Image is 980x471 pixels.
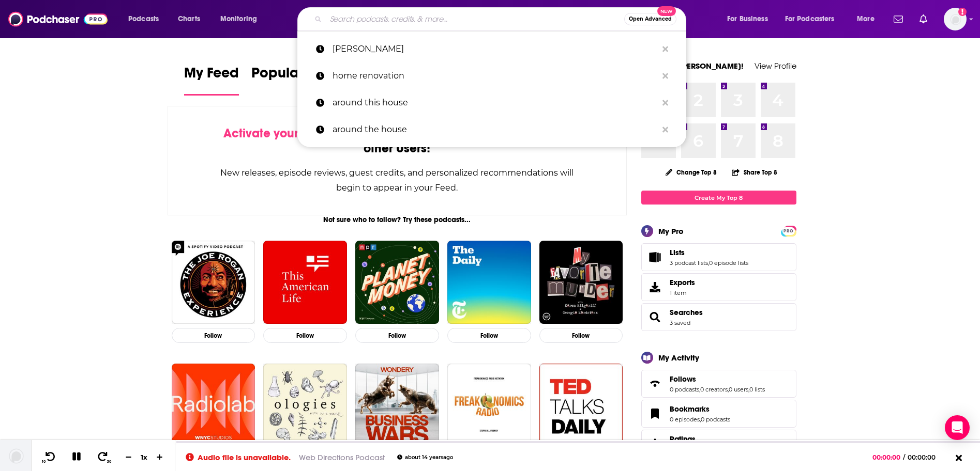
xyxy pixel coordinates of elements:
[624,13,676,25] button: Open AdvancedNew
[699,386,700,393] span: ,
[251,64,339,96] a: Popular Feed
[539,364,623,447] img: TED Talks Daily
[944,8,967,30] img: User Profile
[168,215,627,224] div: Not sure who to follow? Try these podcasts...
[186,452,290,462] div: Audio file is unavailable.
[748,386,749,393] span: ,
[128,12,159,26] span: Podcasts
[447,364,531,447] a: Freakonomics Radio
[641,273,796,301] a: Exports
[958,8,967,16] svg: Add a profile image
[251,64,339,88] span: Popular Feed
[944,8,967,30] button: Show profile menu
[670,386,699,393] a: 0 podcasts
[670,404,710,414] span: Bookmarks
[700,386,728,393] a: 0 creators
[539,241,623,324] img: My Favorite Murder with Karen Kilgariff and Georgia Hardstark
[657,6,676,16] span: New
[172,364,255,447] a: Radiolab
[94,451,113,464] button: 30
[945,415,970,440] div: Open Intercom Messenger
[659,166,723,179] button: Change Top 8
[121,11,172,27] button: open menu
[297,89,686,116] a: around this house
[641,61,744,71] a: Welcome [PERSON_NAME]!
[701,416,730,423] a: 0 podcasts
[333,89,657,116] p: around this house
[709,259,748,266] a: 0 episode lists
[297,116,686,143] a: around the house
[641,400,796,428] span: Bookmarks
[171,11,206,27] a: Charts
[645,280,666,294] span: Exports
[670,374,765,384] a: Follows
[220,12,257,26] span: Monitoring
[889,10,907,28] a: Show notifications dropdown
[184,64,239,88] span: My Feed
[107,460,111,464] span: 30
[720,11,781,27] button: open menu
[297,36,686,62] a: [PERSON_NAME]
[447,241,531,324] img: The Daily
[263,364,347,447] img: Ologies with Alie Ward
[299,452,385,462] a: Web Directions Podcast
[903,453,905,461] span: /
[539,328,623,343] button: Follow
[184,64,239,96] a: My Feed
[8,9,108,29] img: Podchaser - Follow, Share and Rate Podcasts
[263,241,347,324] img: This American Life
[670,434,696,444] span: Ratings
[355,328,439,343] button: Follow
[447,328,531,343] button: Follow
[297,62,686,89] a: home renovation
[333,116,657,143] p: around the house
[40,451,59,464] button: 10
[670,248,748,257] a: Lists
[670,404,730,414] a: Bookmarks
[645,250,666,264] a: Lists
[670,278,695,287] span: Exports
[263,328,347,343] button: Follow
[749,386,765,393] a: 0 lists
[670,289,695,296] span: 1 item
[915,10,931,28] a: Show notifications dropdown
[135,453,153,461] div: 1 x
[645,376,666,391] a: Follows
[658,226,684,236] div: My Pro
[670,248,685,257] span: Lists
[645,436,666,451] a: Ratings
[670,308,703,317] a: Searches
[944,8,967,30] span: Logged in as billthrelkeld
[178,12,200,26] span: Charts
[778,11,850,27] button: open menu
[326,11,624,27] input: Search podcasts, credits, & more...
[641,243,796,271] span: Lists
[670,374,696,384] span: Follows
[355,364,439,447] img: Business Wars
[785,12,835,26] span: For Podcasters
[645,406,666,421] a: Bookmarks
[872,453,903,461] span: 00:00:00
[307,7,696,31] div: Search podcasts, credits, & more...
[641,303,796,331] span: Searches
[728,386,729,393] span: ,
[729,386,748,393] a: 0 users
[223,125,329,141] span: Activate your Feed
[645,310,666,324] a: Searches
[355,241,439,324] img: Planet Money
[172,241,255,324] img: The Joe Rogan Experience
[641,430,796,458] span: Ratings
[708,259,709,266] span: ,
[670,259,708,266] a: 3 podcast lists
[220,126,575,156] div: by following Podcasts, Creators, Lists, and other Users!
[755,61,796,71] a: View Profile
